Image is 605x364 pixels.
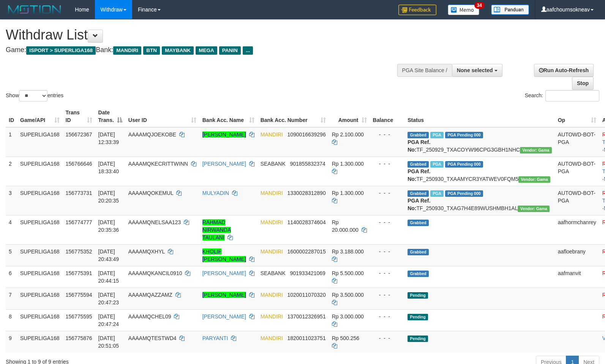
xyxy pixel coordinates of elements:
a: KHOLIF [PERSON_NAME] [202,248,246,262]
span: AAAAMQOKEMUL [128,190,174,196]
span: AAAAMQXHYL [128,248,165,255]
td: TF_250930_TXAG7H4E89WUSHMBH1AL [404,186,554,215]
a: Run Auto-Refresh [534,64,594,77]
th: Balance [370,106,405,127]
span: AAAAMQNELSAA123 [128,219,181,225]
span: AAAAMQTESTWD4 [128,335,177,341]
span: 34 [474,2,485,9]
span: [DATE] 12:33:39 [98,131,119,145]
span: Rp 3.500.000 [332,292,364,298]
span: AAAAMQCHEL09 [128,313,171,320]
span: [DATE] 20:47:23 [98,292,119,305]
span: MANDIRI [261,219,283,225]
span: Copy 1090016639296 to clipboard [287,131,325,138]
td: SUPERLIGA168 [17,288,63,309]
span: 156775876 [66,335,92,341]
td: SUPERLIGA168 [17,266,63,288]
span: AAAAMQKANCIL0910 [128,270,182,276]
td: SUPERLIGA168 [17,244,63,266]
input: Search: [545,90,599,101]
b: PGA Ref. No: [408,198,430,211]
select: Showentries [19,90,47,101]
span: Grabbed [408,249,429,255]
span: SEABANK [261,270,286,276]
span: Rp 20.000.000 [332,219,359,233]
span: Copy 1020011070320 to clipboard [287,292,325,298]
span: Rp 5.500.000 [332,270,364,276]
span: MANDIRI [261,190,283,196]
a: [PERSON_NAME] [202,161,246,167]
img: Feedback.jpg [398,5,436,15]
td: aafmanvit [555,266,599,288]
td: 4 [6,215,17,244]
th: Amount: activate to sort column ascending [329,106,370,127]
span: [DATE] 18:33:40 [98,161,119,174]
span: Marked by aafheankoy [430,161,444,168]
span: PGA Pending [445,161,483,168]
td: SUPERLIGA168 [17,215,63,244]
span: MANDIRI [113,46,141,55]
span: Marked by aafsengchandara [430,132,444,138]
span: PGA Pending [445,132,483,138]
span: Rp 3.000.000 [332,313,364,320]
span: AAAAMQKECRITTWINN [128,161,188,167]
th: ID [6,106,17,127]
div: - - - [373,291,402,299]
span: Pending [408,292,428,299]
td: SUPERLIGA168 [17,309,63,331]
span: MANDIRI [261,131,283,138]
div: - - - [373,248,402,255]
td: 5 [6,244,17,266]
b: PGA Ref. No: [408,139,430,153]
label: Show entries [6,90,63,101]
th: Trans ID: activate to sort column ascending [63,106,95,127]
span: AAAAMQJOEKOBE [128,131,176,138]
td: AUTOWD-BOT-PGA [555,127,599,157]
span: Copy 1330028312890 to clipboard [287,190,325,196]
td: AUTOWD-BOT-PGA [555,157,599,186]
span: Grabbed [408,271,429,277]
th: Op: activate to sort column ascending [555,106,599,127]
td: 6 [6,266,17,288]
td: AUTOWD-BOT-PGA [555,186,599,215]
span: Copy 1600002287015 to clipboard [287,248,325,255]
span: PGA Pending [445,190,483,197]
span: AAAAMQAZZAMZ [128,292,172,298]
a: [PERSON_NAME] [202,270,246,276]
img: panduan.png [491,5,529,15]
b: PGA Ref. No: [408,168,430,182]
div: - - - [373,131,402,138]
td: TF_250930_TXAAMYCR3YATWEV0FQM5 [404,157,554,186]
span: [DATE] 20:47:24 [98,313,119,327]
a: [PERSON_NAME] [202,131,246,138]
span: Rp 1.300.000 [332,161,364,167]
div: - - - [373,334,402,342]
td: 3 [6,186,17,215]
img: MOTION_logo.png [6,4,63,15]
td: TF_250929_TXACOYW96CPG3GBH1NHC [404,127,554,157]
td: 7 [6,288,17,309]
span: [DATE] 20:43:49 [98,248,119,262]
span: Copy 1140028374604 to clipboard [287,219,325,225]
div: PGA Site Balance / [397,64,452,77]
span: Grabbed [408,190,429,197]
div: - - - [373,218,402,226]
a: RAHMAD NIRWANDA TAULANI [202,219,231,241]
div: - - - [373,189,402,197]
span: 156775391 [66,270,92,276]
span: 156766646 [66,161,92,167]
h1: Withdraw List [6,27,396,43]
a: MULYADIN [202,190,229,196]
span: MANDIRI [261,335,283,341]
label: Search: [525,90,599,101]
span: Grabbed [408,161,429,168]
th: Date Trans.: activate to sort column descending [95,106,125,127]
span: 156672367 [66,131,92,138]
span: Grabbed [408,132,429,138]
span: Copy 1820011023751 to clipboard [287,335,325,341]
span: Rp 3.188.000 [332,248,364,255]
span: Pending [408,336,428,342]
span: [DATE] 20:20:35 [98,190,119,204]
span: MEGA [196,46,217,55]
button: None selected [452,64,502,77]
